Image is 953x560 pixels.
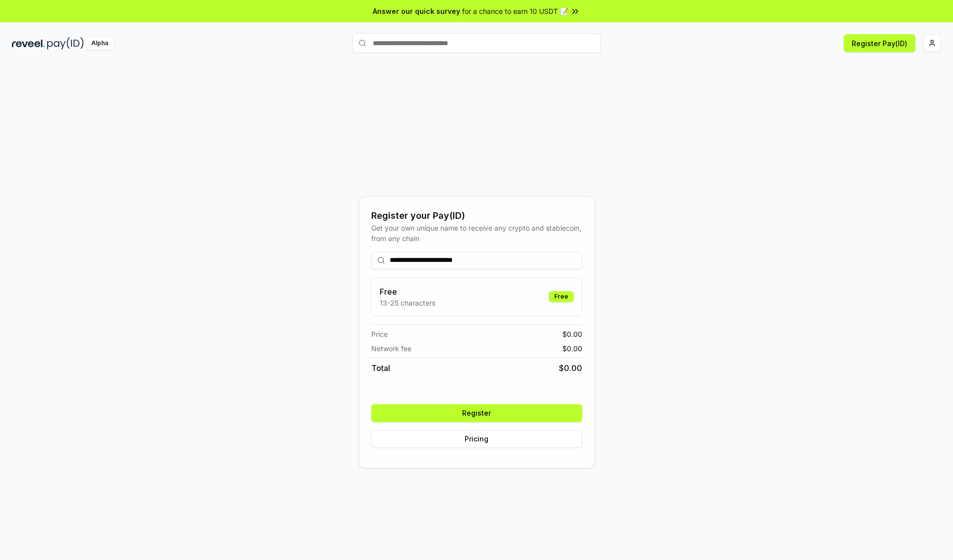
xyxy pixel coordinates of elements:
[86,37,114,50] div: Alpha
[371,430,582,448] button: Pricing
[562,343,582,354] span: $ 0.00
[844,34,915,52] button: Register Pay(ID)
[549,291,574,302] div: Free
[562,329,582,339] span: $ 0.00
[371,362,390,374] span: Total
[380,286,435,298] h3: Free
[371,209,582,223] div: Register your Pay(ID)
[373,6,460,16] span: Answer our quick survey
[47,37,84,50] img: pay_id
[371,223,582,244] div: Get your own unique name to receive any crypto and stablecoin, from any chain
[462,6,568,16] span: for a chance to earn 10 USDT 📝
[12,37,45,50] img: reveel_dark
[380,298,435,308] p: 13-25 characters
[371,329,388,339] span: Price
[559,362,582,374] span: $ 0.00
[371,404,582,422] button: Register
[371,343,411,354] span: Network fee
